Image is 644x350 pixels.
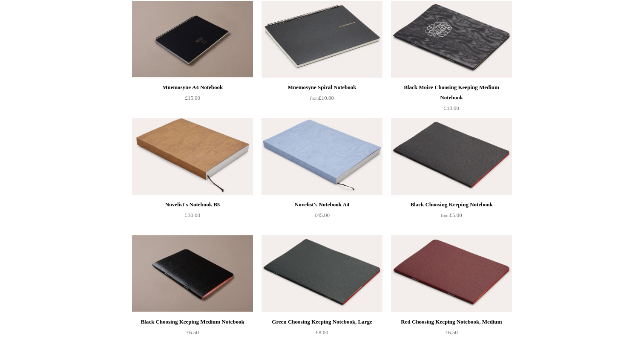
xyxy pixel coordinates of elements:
img: Mnemosyne A4 Notebook [132,1,253,78]
a: Black Moire Choosing Keeping Medium Notebook Black Moire Choosing Keeping Medium Notebook [391,1,512,78]
a: Black Choosing Keeping Medium Notebook Black Choosing Keeping Medium Notebook [132,235,253,312]
span: £10.00 [444,105,459,111]
a: Black Choosing Keeping Notebook from£5.00 [391,200,512,234]
span: £15.00 [185,95,200,101]
div: Mnemosyne Spiral Notebook [264,82,380,93]
span: £30.00 [185,212,200,218]
span: £6.50 [445,329,457,336]
div: Black Moire Choosing Keeping Medium Notebook [393,82,510,103]
span: £10.00 [310,95,334,101]
a: Novelist's Notebook B5 £30.00 [132,200,253,234]
a: Mnemosyne A4 Notebook Mnemosyne A4 Notebook [132,1,253,78]
img: Black Choosing Keeping Medium Notebook [132,235,253,312]
a: Mnemosyne Spiral Notebook Mnemosyne Spiral Notebook [262,1,382,78]
img: Black Moire Choosing Keeping Medium Notebook [391,1,512,78]
span: £6.50 [186,329,198,336]
a: Novelist's Notebook A4 £45.00 [262,200,382,234]
span: from [441,213,449,218]
a: Mnemosyne Spiral Notebook from£10.00 [262,82,382,117]
a: Mnemosyne A4 Notebook £15.00 [132,82,253,117]
img: Red Choosing Keeping Notebook, Medium [391,235,512,312]
span: £45.00 [314,212,330,218]
img: Novelist's Notebook B5 [132,118,253,195]
span: £5.00 [441,212,462,218]
div: Black Choosing Keeping Medium Notebook [134,317,251,327]
div: Green Choosing Keeping Notebook, Large [264,317,380,327]
span: from [310,96,319,101]
a: Novelist's Notebook A4 Novelist's Notebook A4 [262,118,382,195]
div: Novelist's Notebook A4 [264,200,380,210]
a: Black Moire Choosing Keeping Medium Notebook £10.00 [391,82,512,117]
img: Black Choosing Keeping Notebook [391,118,512,195]
div: Black Choosing Keeping Notebook [393,200,510,210]
div: Mnemosyne A4 Notebook [134,82,251,93]
a: Red Choosing Keeping Notebook, Medium Red Choosing Keeping Notebook, Medium [391,235,512,312]
span: £8.00 [316,329,328,336]
div: Red Choosing Keeping Notebook, Medium [393,317,510,327]
a: Green Choosing Keeping Notebook, Large Green Choosing Keeping Notebook, Large [262,235,382,312]
a: Novelist's Notebook B5 Novelist's Notebook B5 [132,118,253,195]
img: Mnemosyne Spiral Notebook [262,1,382,78]
img: Novelist's Notebook A4 [262,118,382,195]
a: Black Choosing Keeping Notebook Black Choosing Keeping Notebook [391,118,512,195]
div: Novelist's Notebook B5 [134,200,251,210]
img: Green Choosing Keeping Notebook, Large [262,235,382,312]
